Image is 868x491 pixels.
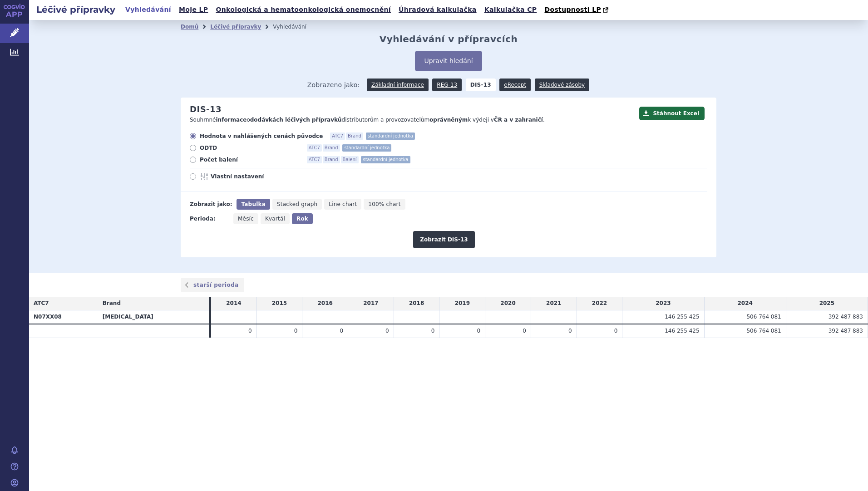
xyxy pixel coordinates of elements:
span: Brand [346,133,363,140]
span: - [296,314,297,320]
h2: Vyhledávání v přípravcích [380,34,518,44]
h2: Léčivé přípravky [29,3,123,16]
span: 0 [248,328,252,334]
span: standardní jednotka [361,156,410,163]
span: ATC7 [330,133,345,140]
span: ATC7 [34,300,49,306]
li: Vyhledávání [273,20,318,34]
strong: informace [216,117,247,123]
span: - [341,314,343,320]
td: 2014 [211,297,256,310]
span: 506 764 081 [746,314,781,320]
span: Dostupnosti LP [544,6,601,13]
button: Stáhnout Excel [639,107,705,120]
td: 2015 [256,297,302,310]
span: Stacked graph [277,201,317,207]
strong: DIS-13 [466,79,496,91]
span: - [433,314,434,320]
span: Line chart [329,201,357,207]
span: - [387,314,389,320]
span: Rok [296,216,308,222]
button: Upravit hledání [415,51,482,71]
a: Moje LP [176,4,211,16]
span: Zobrazeno jako: [307,79,360,91]
td: 2019 [439,297,485,310]
td: 2022 [577,297,622,310]
a: eRecept [499,79,531,91]
span: Kvartál [265,216,285,222]
span: - [478,314,480,320]
span: standardní jednotka [342,144,391,152]
span: ATC7 [307,144,322,152]
span: Měsíc [238,216,254,222]
a: Kalkulačka CP [482,4,540,16]
td: 2021 [531,297,577,310]
span: standardní jednotka [366,133,415,140]
span: ATC7 [307,156,322,163]
span: Brand [323,156,340,163]
strong: dodávkách léčivých přípravků [250,117,342,123]
span: 392 487 883 [829,314,863,320]
th: [MEDICAL_DATA] [98,310,209,324]
td: 2020 [485,297,531,310]
span: Vlastní nastavení [211,173,311,180]
span: ODTD [200,144,300,152]
p: Souhrnné o distributorům a provozovatelům k výdeji v . [190,116,635,124]
span: Brand [323,144,340,152]
td: 2023 [622,297,704,310]
span: Počet balení [200,156,300,163]
span: Balení [341,156,359,163]
span: 506 764 081 [746,328,781,334]
span: Tabulka [241,201,265,207]
strong: oprávněným [429,117,468,123]
a: Úhradová kalkulačka [396,4,479,16]
span: 100% chart [368,201,400,207]
a: starší perioda [181,278,244,292]
span: 0 [294,328,298,334]
div: Zobrazit jako: [190,199,232,210]
span: Brand [103,300,121,306]
span: - [616,314,617,320]
span: 0 [477,328,481,334]
td: 2025 [786,297,868,310]
h2: DIS-13 [190,104,222,114]
span: 146 255 425 [665,314,699,320]
span: - [570,314,572,320]
span: 392 487 883 [829,328,863,334]
td: 2016 [302,297,348,310]
a: Vyhledávání [123,4,174,16]
a: Domů [181,24,198,30]
td: 2024 [704,297,786,310]
span: - [524,314,526,320]
span: 0 [340,328,343,334]
button: Zobrazit DIS-13 [413,231,474,248]
a: Onkologická a hematoonkologická onemocnění [213,4,394,16]
a: Léčivé přípravky [210,24,261,30]
span: 0 [614,328,618,334]
span: 0 [431,328,435,334]
a: Dostupnosti LP [542,4,613,16]
span: 0 [568,328,572,334]
span: 0 [385,328,389,334]
span: - [250,314,252,320]
span: 146 255 425 [665,328,699,334]
span: 0 [523,328,526,334]
td: 2018 [394,297,439,310]
div: Perioda: [190,213,229,224]
th: N07XX08 [29,310,98,324]
span: Hodnota v nahlášených cenách původce [200,133,323,140]
a: Skladové zásoby [535,79,589,91]
strong: ČR a v zahraničí [494,117,543,123]
td: 2017 [348,297,394,310]
a: REG-13 [432,79,462,91]
a: Základní informace [367,79,429,91]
